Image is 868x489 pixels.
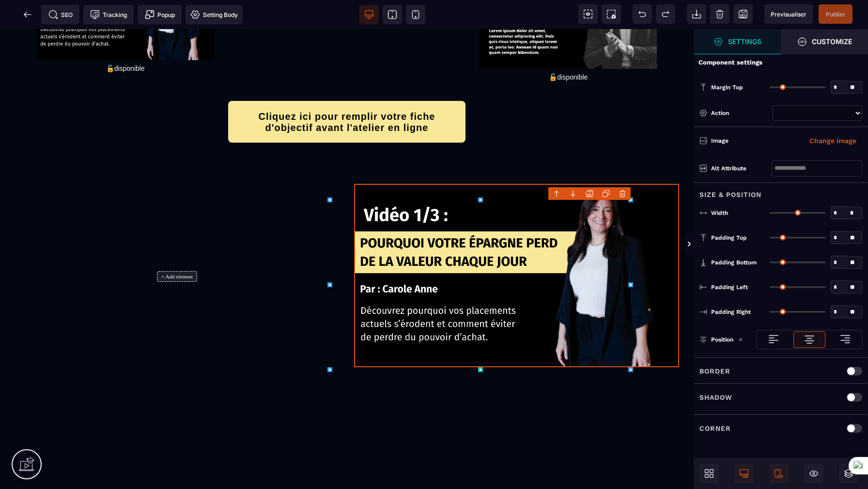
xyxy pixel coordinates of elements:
span: SEO [48,10,73,19]
span: Margin Top [711,83,743,91]
img: 460209954afb98c818f0e71fec9f04ba_1.png [354,155,679,338]
span: Setting Body [190,10,238,19]
text: 🔓disponible [458,42,679,55]
div: Action [711,108,769,118]
img: loading [738,337,743,342]
button: Change Image [804,133,862,148]
strong: Customize [812,38,852,45]
div: Component settings [694,53,868,72]
p: Position [699,335,733,344]
strong: Settings [728,38,761,45]
p: Border [699,365,730,377]
button: Cliquez ici pour remplir votre fiche d'objectif avant l'atelier en ligne [228,72,466,114]
span: Screenshot [602,4,621,24]
p: Corner [699,423,731,434]
div: Alt attribute [711,163,772,173]
img: loading [768,333,779,345]
span: Popup [145,10,175,19]
span: Open Blocks [699,464,719,483]
span: Padding Right [711,308,751,316]
span: Width [711,209,728,217]
span: Desktop Only [734,464,754,483]
text: 🔓disponible [15,33,236,46]
span: Open Style Manager [781,29,868,54]
p: Shadow [699,391,732,403]
span: Padding Top [711,234,747,242]
div: Image [711,136,787,146]
span: Publier [826,11,845,18]
img: loading [839,333,851,345]
span: Open Layers [839,464,858,483]
img: loading [804,334,815,345]
span: Padding Left [711,283,748,291]
span: Tracking [90,10,127,19]
span: Padding Bottom [711,259,757,266]
span: Settings [694,29,781,54]
span: Previsualiser [771,11,806,18]
span: Hide/Show Block [804,464,823,483]
span: Preview [764,4,813,24]
span: View components [578,4,598,24]
span: Mobile Only [769,464,789,483]
div: Size & Position [694,182,868,200]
